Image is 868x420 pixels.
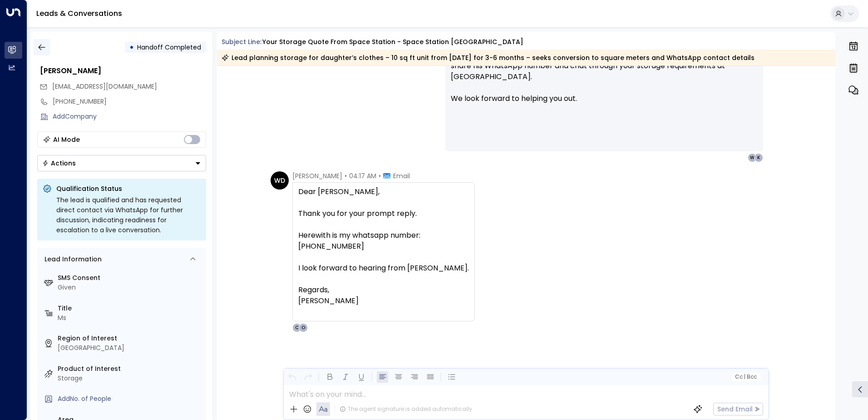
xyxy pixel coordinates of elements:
[735,374,756,380] span: Cc Bcc
[41,255,102,264] div: Lead Information
[379,171,381,180] span: •
[748,153,757,162] div: W
[222,53,755,62] div: Lead planning storage for daughter’s clothes – 10 sq ft unit from [DATE] for 3-6 months – seeks c...
[298,263,469,274] div: I look forward to hearing from [PERSON_NAME].
[292,323,301,332] div: C
[56,195,201,235] div: The lead is qualified and has requested direct contact via WhatsApp for further discussion, indic...
[298,208,469,219] div: Thank you for your prompt reply.
[298,186,469,197] div: Dear [PERSON_NAME],
[754,153,763,162] div: K
[58,273,202,283] label: SMS Consent
[262,37,523,47] div: Your storage quote from Space Station - Space Station [GEOGRAPHIC_DATA]
[222,37,261,46] span: Subject Line:
[53,135,80,144] div: AI Mode
[299,323,308,332] div: O
[298,230,469,252] div: Herewith is my whatsapp number: [PHONE_NUMBER]
[731,373,760,381] button: Cc|Bcc
[744,374,745,380] span: |
[292,171,342,180] span: [PERSON_NAME]
[52,82,157,91] span: [EMAIL_ADDRESS][DOMAIN_NAME]
[58,304,202,313] label: Title
[393,171,410,180] span: Email
[137,43,201,52] span: Handoff Completed
[271,171,289,190] div: WD
[42,159,76,167] div: Actions
[298,285,469,295] div: Regards,
[58,343,202,353] div: [GEOGRAPHIC_DATA]
[56,184,201,193] p: Qualification Status
[37,155,206,171] div: Button group with a nested menu
[129,39,134,55] div: •
[302,371,314,383] button: Redo
[58,334,202,343] label: Region of Interest
[345,171,347,180] span: •
[58,394,202,404] div: AddNo. of People
[58,364,202,374] label: Product of Interest
[52,82,157,91] span: wdhahana@gmail.com
[349,171,376,180] span: 04:17 AM
[53,112,206,121] div: AddCompany
[37,155,206,171] button: Actions
[58,374,202,383] div: Storage
[286,371,298,383] button: Undo
[36,8,122,19] a: Leads & Conversations
[340,405,472,413] div: The agent signature is added automatically
[58,313,202,323] div: Ms
[58,283,202,292] div: Given
[53,97,206,106] div: [PHONE_NUMBER]
[298,295,469,306] div: [PERSON_NAME]
[40,65,206,76] div: [PERSON_NAME]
